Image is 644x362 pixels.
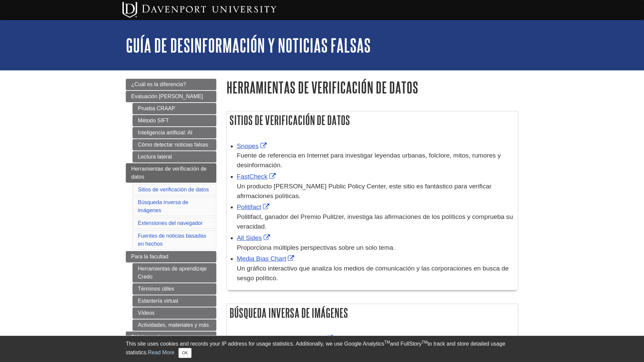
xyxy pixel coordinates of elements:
[126,79,216,90] a: ¿Cuál es la diferencia?
[237,335,335,342] a: Link opens in new window
[131,94,203,99] span: Evaluación [PERSON_NAME]
[227,304,518,322] h2: Búsqueda inversa de imágenes
[237,173,277,180] a: Link opens in new window
[132,151,216,163] a: Lectura lateral
[237,243,515,253] div: Proporciona múltiples perspectivas sobre un solo tema.
[126,91,216,102] a: Evaluación [PERSON_NAME]
[132,319,216,331] a: Actividades, materiales y más
[132,295,216,307] a: Estantería virtual
[122,2,276,18] img: Davenport University
[237,264,515,283] div: Un gráfico interactivo que analiza los medios de comunicación y las corporaciones en busca de ses...
[237,234,272,241] a: Link opens in new window
[138,233,206,247] a: Fuentes de noticias basadas en hechos
[132,307,216,319] a: Vídeos
[132,263,216,283] a: Herramientas de aprendizaje Credo
[138,187,209,192] a: Sitios de verificación de datos
[126,163,216,183] a: Herramientas de verificación de datos
[422,340,427,345] sup: TM
[132,115,216,126] a: Método SIFT
[178,348,192,358] button: Close
[132,103,216,114] a: Prueba CRAAP
[226,79,518,96] h1: Herramientas de verificación de datos
[131,166,207,180] span: Herramientas de verificación de datos
[131,254,168,259] span: Para la facultad
[126,35,371,56] a: Guía de desinformación y noticias falsas
[384,340,390,345] sup: TM
[132,139,216,150] a: Cómo detectar noticias falsas
[138,199,188,213] a: Búsqueda inversa de imágenes
[126,331,216,351] a: Pídele ayuda a [PERSON_NAME]
[148,350,174,355] a: Read More
[237,142,268,149] a: Link opens in new window
[237,212,515,232] div: Politifact, ganador del Premio Pulitzer, investiga las afirmaciones de los políticos y comprueba ...
[227,111,518,129] h2: Sitios de verificación de datos
[237,203,271,210] a: Link opens in new window
[237,255,296,262] a: Link opens in new window
[126,251,216,262] a: Para la facultad
[132,127,216,138] a: Inteligencia artificial: AI
[132,283,216,295] a: Términos útiles
[237,151,515,170] div: Fuente de referencia en Internet para investigar leyendas urbanas, folclore, mitos, rumores y des...
[237,182,515,201] div: Un producto [PERSON_NAME] Public Policy Center, este sitio es fantástico para verificar afirmacio...
[138,220,203,226] a: Extensiones del navegador
[131,334,175,348] span: Pídele ayuda a [PERSON_NAME]
[131,81,186,87] span: ¿Cuál es la diferencia?
[126,340,518,358] div: This site uses cookies and records your IP address for usage statistics. Additionally, we use Goo...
